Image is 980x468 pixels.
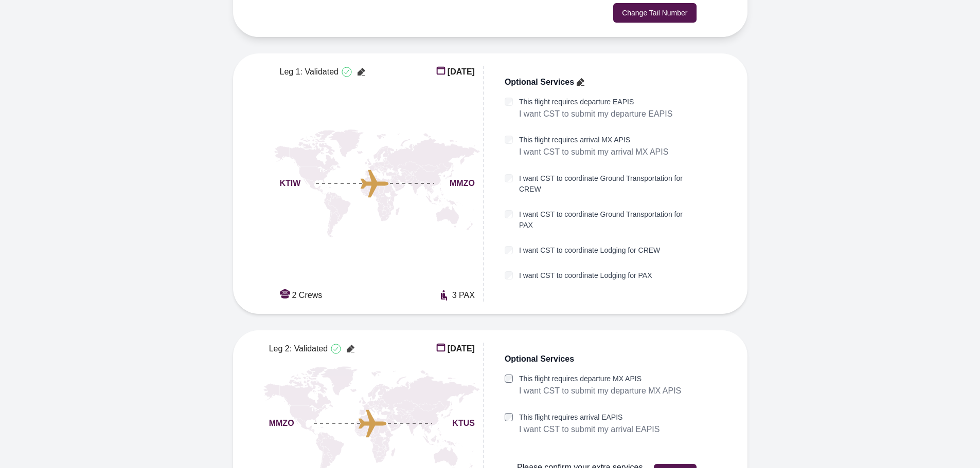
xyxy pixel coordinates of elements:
[280,66,338,78] span: Leg 1: Validated
[519,107,673,121] p: I want CST to submit my departure EAPIS
[452,417,475,429] span: KTUS
[505,76,574,88] span: Optional Services
[292,289,323,302] span: 2 Crews
[448,66,475,78] span: [DATE]
[505,353,574,365] span: Optional Services
[269,343,328,355] span: Leg 2: Validated
[448,343,475,355] span: [DATE]
[269,417,294,429] span: MMZO
[613,3,696,23] button: Change Tail Number
[450,177,475,190] span: MMZO
[519,384,681,398] p: I want CST to submit my departure MX APIS
[452,289,475,302] span: 3 PAX
[519,135,668,145] label: This flight requires arrival MX APIS
[519,145,668,159] p: I want CST to submit my arrival MX APIS
[519,270,652,281] label: I want CST to coordinate Lodging for PAX
[519,97,673,107] label: This flight requires departure EAPIS
[280,177,301,190] span: KTIW
[519,412,660,423] label: This flight requires arrival EAPIS
[519,245,660,256] label: I want CST to coordinate Lodging for CREW
[519,423,660,436] p: I want CST to submit my arrival EAPIS
[519,173,699,195] label: I want CST to coordinate Ground Transportation for CREW
[519,373,681,384] label: This flight requires departure MX APIS
[519,209,699,231] label: I want CST to coordinate Ground Transportation for PAX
